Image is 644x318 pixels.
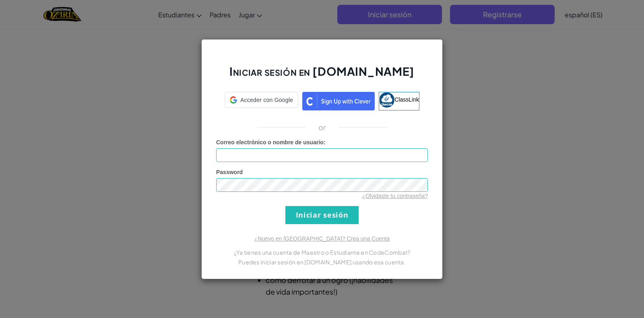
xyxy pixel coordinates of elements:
h2: Iniciar sesión en [DOMAIN_NAME] [216,64,428,87]
label: : [216,138,326,146]
a: ¿Nuevo en [GEOGRAPHIC_DATA]? Crea una Cuenta [254,235,390,242]
span: ClassLink [394,96,419,102]
div: Acceder con Google [225,92,298,108]
span: Password [216,169,243,175]
p: Puedes iniciar sesión en [DOMAIN_NAME] usando esa cuenta. [216,257,428,267]
img: clever_sso_button@2x.png [302,92,375,110]
span: Acceder con Google [240,96,293,104]
p: ¿Ya tienes una cuenta de Maestro o Estudiante en CodeCombat? [216,247,428,257]
a: Acceder con Google [225,92,298,110]
span: Correo electrónico o nombre de usuario [216,139,324,145]
img: classlink-logo-small.png [379,92,394,108]
input: Iniciar sesión [285,206,359,224]
a: ¿Olvidaste tu contraseña? [362,193,428,199]
p: or [318,123,326,132]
